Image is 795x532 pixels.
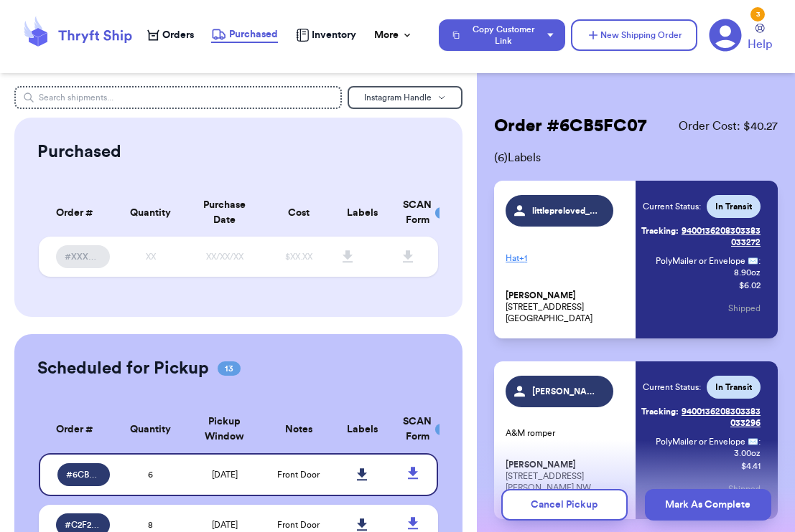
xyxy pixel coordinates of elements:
span: : [758,255,761,267]
th: Labels [330,406,394,453]
th: Notes [266,406,330,453]
th: Order # [39,189,118,237]
button: Cancel Pickup [501,489,628,521]
span: PolyMailer or Envelope ✉️ [656,437,758,446]
span: # 6CB5FC07 [66,469,101,480]
button: Instagram Handle [348,86,462,109]
span: In Transit [715,381,752,393]
span: [PERSON_NAME] [506,290,576,301]
span: Orders [162,28,194,42]
button: Mark As Complete [645,489,771,521]
span: 8 [148,521,153,529]
th: Labels [330,189,394,237]
span: $XX.XX [285,252,312,261]
th: Order # [39,406,118,453]
button: Shipped [728,293,761,324]
div: More [374,28,413,42]
th: Cost [266,189,330,237]
h2: Scheduled for Pickup [37,357,209,380]
span: Purchased [229,27,278,42]
span: PolyMailer or Envelope ✉️ [656,257,758,265]
th: Pickup Window [182,406,266,453]
p: $ 4.41 [741,460,761,472]
div: SCAN Form [403,414,421,445]
p: A&M romper [506,427,627,439]
th: Purchase Date [182,189,266,237]
a: Purchased [211,27,278,43]
span: [PERSON_NAME] [506,460,576,470]
span: [DATE] [212,521,238,529]
span: XX/XX/XX [206,252,243,261]
a: Help [748,24,772,53]
span: Tracking: [641,225,679,237]
button: New Shipping Order [571,19,697,51]
span: 6 [148,470,153,479]
th: Quantity [118,189,182,237]
a: Tracking:9400136208303383033272 [639,219,761,254]
span: Help [748,36,772,53]
a: Orders [147,28,194,42]
button: Shipped [728,473,761,505]
span: # C2F21C3B [65,519,101,531]
div: 3 [750,7,765,22]
p: Hat [506,247,627,270]
span: Instagram Handle [364,93,432,102]
h2: Purchased [37,141,121,163]
span: Current Status: [643,381,701,393]
p: [STREET_ADDRESS] [GEOGRAPHIC_DATA] [506,290,627,324]
span: XX [146,252,156,261]
th: Quantity [118,406,182,453]
div: SCAN Form [403,198,421,228]
button: Copy Customer Link [439,19,565,51]
span: ( 6 ) Labels [494,149,778,166]
span: Inventory [312,28,356,42]
a: Tracking:9400136208303383033296 [639,400,761,434]
a: Inventory [296,28,356,42]
span: 3.00 oz [734,447,761,459]
p: $ 6.02 [739,280,761,291]
span: + 1 [519,254,527,262]
span: [PERSON_NAME] [532,386,600,397]
span: Tracking: [641,406,679,417]
span: 8.90 oz [734,267,761,278]
span: In Transit [715,201,752,212]
a: 3 [709,19,742,52]
span: : [758,436,761,447]
span: [DATE] [212,470,238,479]
p: [STREET_ADDRESS][PERSON_NAME] NW [GEOGRAPHIC_DATA] [506,459,627,505]
span: 13 [218,361,241,376]
input: Search shipments... [14,86,342,109]
span: Front Door [277,521,320,529]
span: Current Status: [643,201,701,212]
span: Front Door [277,470,320,479]
span: Order Cost: $ 40.27 [679,118,778,135]
span: littlepreloved_shop [532,205,600,217]
span: #XXXXXXXX [65,251,101,262]
h2: Order # 6CB5FC07 [494,115,646,138]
